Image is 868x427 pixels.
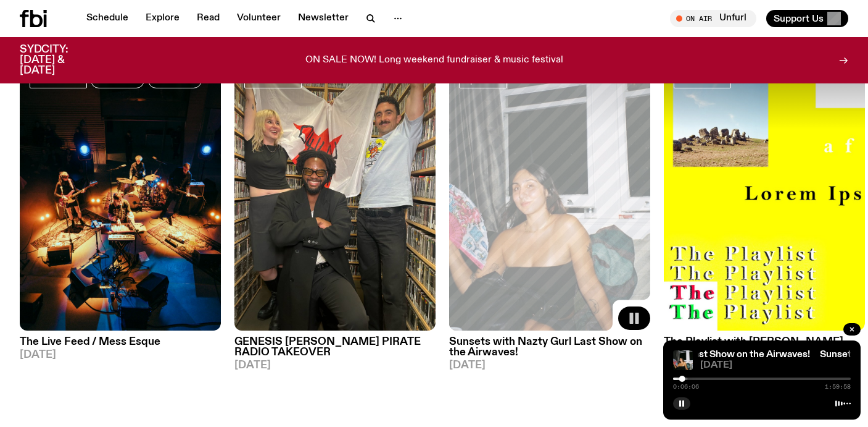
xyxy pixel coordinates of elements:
[229,10,288,27] a: Volunteer
[670,10,756,27] button: On AirUnfurl
[138,10,187,27] a: Explore
[449,337,650,358] h3: Sunsets with Nazty Gurl Last Show on the Airwaves!
[234,360,436,371] span: [DATE]
[766,10,848,27] button: Support Us
[189,10,227,27] a: Read
[449,331,650,371] a: Sunsets with Nazty Gurl Last Show on the Airwaves![DATE]
[20,337,221,347] h3: The Live Feed / Mess Esque
[79,10,136,27] a: Schedule
[700,361,851,370] span: [DATE]
[20,350,221,360] span: [DATE]
[673,384,699,390] span: 0:06:06
[664,337,865,368] h3: The Playlist with [PERSON_NAME], [PERSON_NAME], [PERSON_NAME], and Raf
[234,331,436,371] a: GENESIS [PERSON_NAME] PIRATE RADIO TAKEOVER[DATE]
[234,337,436,358] h3: GENESIS [PERSON_NAME] PIRATE RADIO TAKEOVER
[825,384,851,390] span: 1:59:58
[291,10,356,27] a: Newsletter
[305,55,563,66] p: ON SALE NOW! Long weekend fundraiser & music festival
[580,350,810,360] a: Sunsets with Nazty Gurl Last Show on the Airwaves!
[20,331,221,360] a: The Live Feed / Mess Esque[DATE]
[449,360,650,371] span: [DATE]
[774,13,824,24] span: Support Us
[20,44,99,76] h3: SYDCITY: [DATE] & [DATE]
[664,331,865,381] a: The Playlist with [PERSON_NAME], [PERSON_NAME], [PERSON_NAME], and Raf[DATE]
